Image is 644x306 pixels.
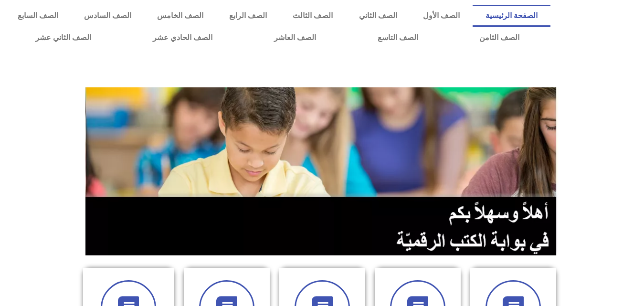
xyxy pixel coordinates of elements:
[410,5,473,27] a: الصف الأول
[144,5,216,27] a: الصف الخامس
[216,5,280,27] a: الصف الرابع
[243,27,347,49] a: الصف العاشر
[280,5,346,27] a: الصف الثالث
[346,5,410,27] a: الصف الثاني
[5,5,71,27] a: الصف السابع
[5,27,122,49] a: الصف الثاني عشر
[122,27,243,49] a: الصف الحادي عشر
[449,27,550,49] a: الصف الثامن
[71,5,144,27] a: الصف السادس
[473,5,550,27] a: الصفحة الرئيسية
[347,27,449,49] a: الصف التاسع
